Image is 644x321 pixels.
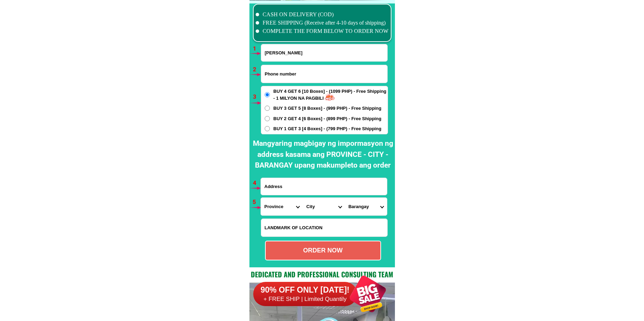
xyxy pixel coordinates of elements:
[265,92,270,97] input: BUY 4 GET 6 [10 Boxes] - (1099 PHP) - Free Shipping - 1 MILYON NA PAGBILI
[253,285,357,295] h6: 90% OFF ONLY [DATE]!
[265,126,270,131] input: BUY 1 GET 3 [4 Boxes] - (799 PHP) - Free Shipping
[253,92,261,101] h6: 3
[261,44,387,61] input: Input full_name
[273,88,388,101] span: BUY 4 GET 6 [10 Boxes] - (1099 PHP) - Free Shipping - 1 MILYON NA PAGBILI
[253,198,261,207] h6: 5
[273,125,381,132] span: BUY 1 GET 3 [4 Boxes] - (799 PHP) - Free Shipping
[249,269,395,279] h2: Dedicated and professional consulting team
[303,198,345,215] select: Select district
[256,19,389,27] li: FREE SHIPPING (Receive after 4-10 days of shipping)
[261,65,387,83] input: Input phone_number
[273,115,381,122] span: BUY 2 GET 4 [6 Boxes] - (899 PHP) - Free Shipping
[253,295,357,303] h6: + FREE SHIP | Limited Quantily
[266,246,380,255] div: ORDER NOW
[261,219,387,237] input: Input LANDMARKOFLOCATION
[253,65,261,74] h6: 2
[261,178,387,195] input: Input address
[253,179,261,188] h6: 4
[261,198,303,215] select: Select province
[345,198,387,215] select: Select commune
[256,27,389,35] li: COMPLETE THE FORM BELOW TO ORDER NOW
[273,105,381,112] span: BUY 3 GET 5 [8 Boxes] - (999 PHP) - Free Shipping
[253,44,261,53] h6: 1
[256,10,389,19] li: CASH ON DELIVERY (COD)
[265,106,270,111] input: BUY 3 GET 5 [8 Boxes] - (999 PHP) - Free Shipping
[251,138,395,171] h2: Mangyaring magbigay ng impormasyon ng address kasama ang PROVINCE - CITY - BARANGAY upang makumpl...
[265,116,270,121] input: BUY 2 GET 4 [6 Boxes] - (899 PHP) - Free Shipping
